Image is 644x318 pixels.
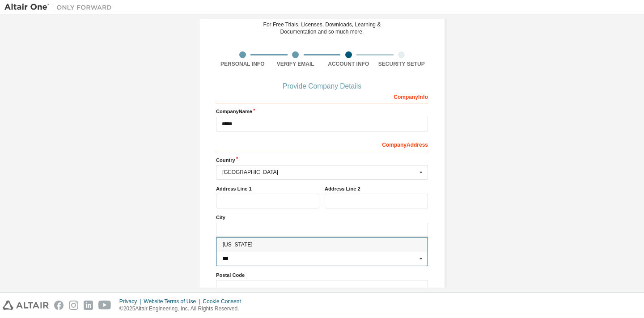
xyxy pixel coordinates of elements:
[4,3,116,12] img: Altair One
[216,214,428,221] label: City
[3,301,49,310] img: altair_logo.svg
[325,185,428,192] label: Address Line 2
[216,185,319,192] label: Address Line 1
[119,305,246,313] p: © 2025 Altair Engineering, Inc. All Rights Reserved.
[216,137,428,151] div: Company Address
[216,108,428,115] label: Company Name
[98,301,111,310] img: youtube.svg
[216,271,428,279] label: Postal Code
[263,21,381,35] div: For Free Trials, Licenses, Downloads, Learning & Documentation and so much more.
[216,89,428,103] div: Company Info
[216,157,428,164] label: Country
[203,298,246,305] div: Cookie Consent
[222,170,417,175] div: [GEOGRAPHIC_DATA]
[216,60,269,68] div: Personal Info
[84,301,93,310] img: linkedin.svg
[54,301,64,310] img: facebook.svg
[375,60,428,68] div: Security Setup
[144,298,203,305] div: Website Terms of Use
[223,242,422,247] span: [US_STATE]
[269,60,322,68] div: Verify Email
[322,60,375,68] div: Account Info
[119,298,144,305] div: Privacy
[216,84,428,89] div: Provide Company Details
[69,301,78,310] img: instagram.svg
